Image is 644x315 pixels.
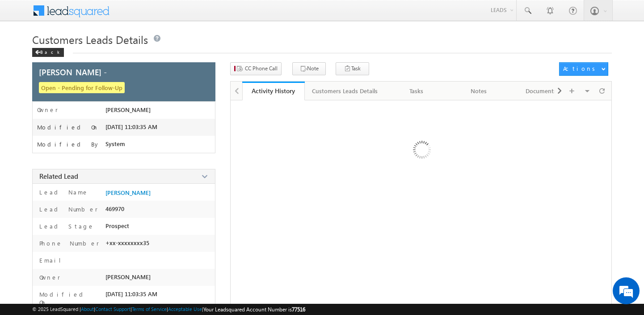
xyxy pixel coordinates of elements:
button: Note [292,62,326,75]
span: Related Lead [39,172,78,181]
a: Documents [510,82,573,100]
label: Lead Number [37,205,98,213]
button: CC Phone Call [230,62,282,75]
a: [PERSON_NAME] [105,189,151,196]
span: [PERSON_NAME] - [39,68,107,76]
label: Modified On [37,290,101,306]
div: Customers Leads Details [312,86,378,96]
a: Activity History [242,82,305,100]
a: Terms of Service [132,306,167,312]
span: Open - Pending for Follow-Up [39,82,125,93]
span: Prospect [105,222,129,229]
span: Your Leadsquared Account Number is [203,306,305,313]
a: Contact Support [95,306,130,312]
label: Lead Stage [37,222,94,230]
div: Activity History [249,86,298,95]
div: Documents [518,86,565,96]
label: Owner [37,273,60,281]
label: Phone Number [37,239,99,247]
span: [DATE] 11:03:35 AM [105,290,157,298]
div: Notes [455,86,502,96]
div: Tasks [393,86,440,96]
div: Back [32,48,64,57]
label: Modified By [37,141,100,148]
span: System [105,140,125,147]
a: Notes [448,82,510,100]
span: © 2025 LeadSquared | | | | | [32,305,305,314]
button: Task [336,62,369,75]
label: Modified On [37,124,99,131]
div: Actions [563,65,598,73]
span: [PERSON_NAME] [105,106,151,113]
img: Loading ... [375,105,467,198]
button: Actions [559,62,608,76]
span: 77516 [292,306,305,313]
a: Customers Leads Details [305,82,386,100]
label: Lead Name [37,188,88,196]
span: [PERSON_NAME] [105,273,151,280]
span: CC Phone Call [245,65,278,73]
a: Acceptable Use [168,306,202,312]
a: About [81,306,94,312]
span: 469970 [105,205,124,212]
span: +xx-xxxxxxxx35 [105,239,149,246]
a: Tasks [386,82,448,100]
span: Customers Leads Details [32,32,148,47]
label: Email [37,256,68,264]
span: [DATE] 11:03:35 AM [105,123,157,130]
label: Owner [37,106,58,113]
